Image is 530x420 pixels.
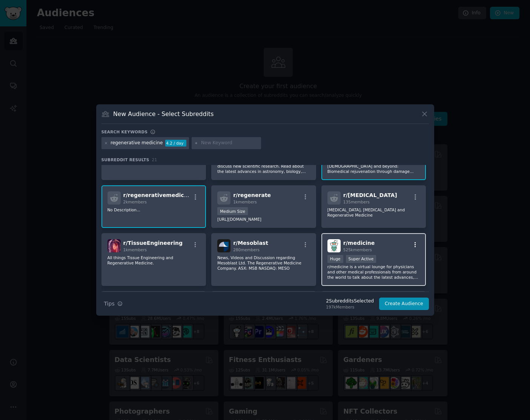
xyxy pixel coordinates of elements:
h3: New Audience - Select Subreddits [113,110,214,118]
span: 1k members [123,247,147,252]
button: Create Audience [379,298,429,310]
p: [MEDICAL_DATA], [MEDICAL_DATA] and Regenerative Medicine [327,207,420,218]
img: TissueEngineering [108,239,121,252]
button: Tips [101,297,125,310]
p: News, Videos and Discussion regarding Mesoblast Ltd. The Regenerative Medicine Company. ASX: MSB ... [217,255,310,271]
span: r/ [MEDICAL_DATA] [343,192,397,198]
div: Medium Size [217,207,248,215]
span: 2k members [123,200,147,204]
input: New Keyword [201,140,258,147]
p: All things Tissue Engineering and Regenerative Medicine. [108,255,200,266]
h3: Search keywords [101,129,148,134]
p: r/medicine is a virtual lounge for physicians and other medical professionals from around the wor... [327,264,420,280]
p: Reasons to hope to see the age of [DEMOGRAPHIC_DATA] and beyond: Biomedical rejuvenation through ... [327,158,420,174]
div: Huge [327,255,343,263]
span: r/ Mesoblast [233,240,268,246]
span: 135 members [343,200,370,204]
img: medicine [327,239,341,252]
span: Subreddit Results [101,157,149,162]
span: 21 [152,157,157,162]
img: Mesoblast [217,239,230,252]
span: r/ TissueEngineering [123,240,183,246]
div: 197k Members [326,304,374,310]
span: r/ medicine [343,240,375,246]
p: No Description... [108,207,200,212]
span: r/ regenerativemedicine [123,192,193,198]
span: 525k members [343,247,372,252]
span: Tips [104,300,115,308]
div: Super Active [346,255,376,263]
p: This community is a place to share and discuss new scientific research. Read about the latest adv... [217,158,310,174]
div: 2 Subreddit s Selected [326,298,374,305]
div: regenerative medicine [111,140,163,147]
span: 280 members [233,247,260,252]
div: 4.2 / day [165,140,186,147]
span: r/ regenerate [233,192,271,198]
span: 1k members [233,200,257,204]
p: [URL][DOMAIN_NAME] [217,217,310,222]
